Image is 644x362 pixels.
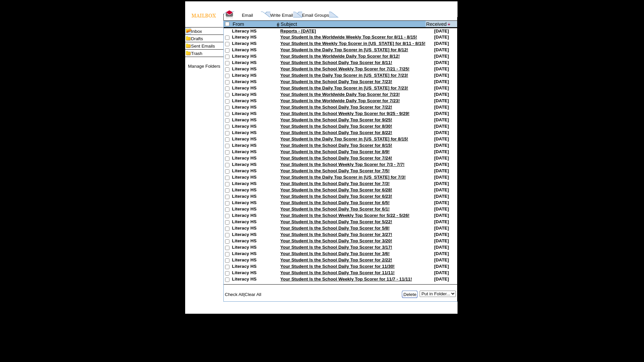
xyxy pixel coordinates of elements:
[232,79,276,85] td: Literacy HS
[232,277,276,283] td: Literacy HS
[276,21,280,27] img: attach file
[280,28,316,34] a: Reports - [DATE]
[280,79,392,84] a: Your Student Is the School Daily Top Scorer for 7/23!
[232,162,276,168] td: Literacy HS
[232,206,276,213] td: Literacy HS
[434,111,449,116] nobr: [DATE]
[232,226,276,232] td: Literacy HS
[434,41,449,46] nobr: [DATE]
[232,28,276,35] td: Literacy HS
[232,232,276,238] td: Literacy HS
[232,85,276,92] td: Literacy HS
[434,251,449,256] nobr: [DATE]
[280,245,392,250] a: Your Student Is the School Daily Top Scorer for 3/17!
[434,54,449,59] nobr: [DATE]
[434,238,449,243] nobr: [DATE]
[280,251,390,256] a: Your Student Is the School Daily Top Scorer for 3/6!
[280,181,390,186] a: Your Student Is the School Daily Top Scorer for 7/3!
[434,175,449,180] nobr: [DATE]
[232,117,276,124] td: Literacy HS
[280,270,395,275] a: Your Student Is the School Daily Top Scorer for 11/11!
[434,194,449,199] nobr: [DATE]
[434,130,449,135] nobr: [DATE]
[232,264,276,270] td: Literacy HS
[232,251,276,257] td: Literacy HS
[280,66,410,71] a: Your Student Is the School Weekly Top Scorer for 7/21 - 7/25!
[232,181,276,187] td: Literacy HS
[434,66,449,71] nobr: [DATE]
[232,213,276,219] td: Literacy HS
[434,156,449,161] nobr: [DATE]
[434,200,449,205] nobr: [DATE]
[232,54,276,60] td: Literacy HS
[232,124,276,130] td: Literacy HS
[434,143,449,148] nobr: [DATE]
[434,136,449,141] nobr: [DATE]
[280,226,390,231] a: Your Student Is the School Daily Top Scorer for 5/8!
[434,85,449,90] nobr: [DATE]
[280,175,406,180] a: Your Student Is the Daily Top Scorer in [US_STATE] for 7/3!
[434,168,449,173] nobr: [DATE]
[280,257,392,262] a: Your Student Is the School Daily Top Scorer for 2/22!
[434,277,449,282] nobr: [DATE]
[232,175,276,181] td: Literacy HS
[281,21,297,27] a: Subject
[232,130,276,136] td: Literacy HS
[280,130,392,135] a: Your Student Is the School Daily Top Scorer for 8/22!
[280,200,390,205] a: Your Student Is the School Daily Top Scorer for 6/5!
[450,308,458,314] img: table_footer_right.gif
[434,47,449,52] nobr: [DATE]
[223,301,458,302] img: black_spacer.gif
[280,60,392,65] a: Your Student Is the School Daily Top Scorer for 8/11!
[434,149,449,154] nobr: [DATE]
[280,149,390,154] a: Your Student Is the School Daily Top Scorer for 8/9!
[245,292,261,297] a: Clear All
[434,98,449,103] nobr: [DATE]
[280,238,392,243] a: Your Student Is the School Daily Top Scorer for 3/20!
[232,47,276,54] td: Literacy HS
[434,79,449,84] nobr: [DATE]
[232,41,276,47] td: Literacy HS
[434,245,449,250] nobr: [DATE]
[280,73,408,78] a: Your Student Is the Daily Top Scorer in [US_STATE] for 7/23!
[232,245,276,251] td: Literacy HS
[434,226,449,231] nobr: [DATE]
[232,149,276,156] td: Literacy HS
[280,54,400,59] a: Your Student Is the Worldwide Daily Top Scorer for 8/12!
[232,73,276,79] td: Literacy HS
[434,181,449,186] nobr: [DATE]
[280,35,417,40] a: Your Student Is the Worldwide Weekly Top Scorer for 8/11 - 8/15!
[225,292,244,297] a: Check All
[280,232,392,237] a: Your Student Is the School Daily Top Scorer for 3/27!
[232,194,276,200] td: Literacy HS
[191,44,215,49] a: Sent Emails
[434,270,449,275] nobr: [DATE]
[434,162,449,167] nobr: [DATE]
[232,200,276,206] td: Literacy HS
[280,124,392,129] a: Your Student Is the School Daily Top Scorer for 8/30!
[448,23,451,25] img: arrow_down.gif
[270,13,293,18] a: Write Email
[233,21,244,27] a: From
[280,162,405,167] a: Your Student Is the School Weekly Top Scorer for 7/3 - 7/7!
[232,187,276,194] td: Literacy HS
[280,111,410,116] a: Your Student Is the School Weekly Top Scorer for 9/25 - 9/29!
[232,60,276,66] td: Literacy HS
[185,27,191,35] img: folder_icon_pick.gif
[280,47,408,52] a: Your Student Is the Daily Top Scorer in [US_STATE] for 8/12!
[232,92,276,98] td: Literacy HS
[280,156,392,161] a: Your Student Is the School Daily Top Scorer for 7/24!
[280,41,426,46] a: Your Student Is the Weekly Top Scorer in [US_STATE] for 8/11 - 8/15!
[434,213,449,218] nobr: [DATE]
[280,206,390,212] a: Your Student Is the School Daily Top Scorer for 6/1!
[232,270,276,277] td: Literacy HS
[280,92,400,97] a: Your Student Is the Worldwide Daily Top Scorer for 7/23!
[232,105,276,111] td: Literacy HS
[191,36,203,41] a: Drafts
[434,73,449,78] nobr: [DATE]
[280,277,412,282] a: Your Student Is the School Weekly Top Scorer for 11/7 - 11/11!
[280,85,408,90] a: Your Student Is the Daily Top Scorer in [US_STATE] for 7/23!
[232,35,276,41] td: Literacy HS
[280,143,392,148] a: Your Student Is the School Daily Top Scorer for 8/15!
[302,13,329,18] a: Email Groups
